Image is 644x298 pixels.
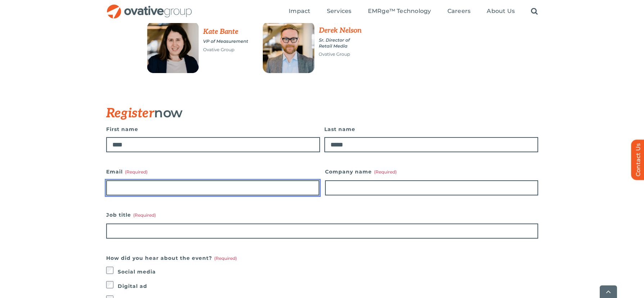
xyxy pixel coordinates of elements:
[325,167,538,177] label: Company name
[374,169,397,175] span: (Required)
[289,8,310,15] a: Impact
[289,8,310,15] span: Impact
[106,167,319,177] label: Email
[327,8,352,15] a: Services
[106,124,320,134] label: First name
[447,8,471,15] span: Careers
[118,267,538,277] label: Social media
[106,210,538,220] label: Job title
[368,8,431,15] a: EMRge™ Technology
[106,253,237,263] legend: How did you hear about the event?
[214,256,237,261] span: (Required)
[327,8,352,15] span: Services
[368,8,431,15] span: EMRge™ Technology
[324,124,538,134] label: Last name
[531,8,538,15] a: Search
[106,105,154,121] span: Register
[106,4,193,10] a: OG_Full_horizontal_RGB
[487,8,515,15] a: About Us
[447,8,471,15] a: Careers
[106,105,502,121] h3: now
[125,169,148,175] span: (Required)
[487,8,515,15] span: About Us
[133,212,156,218] span: (Required)
[118,281,538,291] label: Digital ad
